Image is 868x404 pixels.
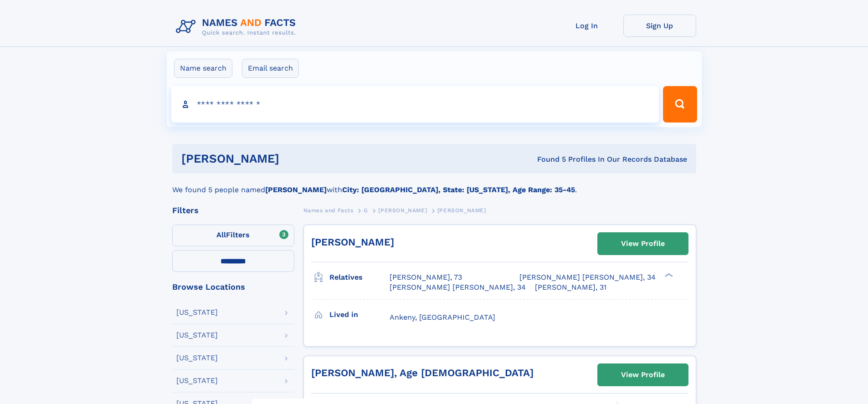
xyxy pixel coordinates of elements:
label: Email search [242,59,299,78]
div: [US_STATE] [176,377,218,384]
img: Logo Names and Facts [172,15,303,39]
div: Found 5 Profiles In Our Records Database [408,154,687,164]
b: City: [GEOGRAPHIC_DATA], State: [US_STATE], Age Range: 35-45 [342,185,575,194]
div: Filters [172,206,294,215]
a: [PERSON_NAME] [311,236,394,248]
a: Names and Facts [303,205,354,216]
label: Name search [174,59,232,78]
a: Sign Up [623,15,696,37]
span: Ankeny, [GEOGRAPHIC_DATA] [390,313,495,322]
span: [PERSON_NAME] [378,207,427,214]
label: Filters [172,225,294,246]
div: View Profile [621,233,665,254]
a: View Profile [598,364,688,386]
b: [PERSON_NAME] [265,185,327,194]
a: [PERSON_NAME] [PERSON_NAME], 34 [519,272,656,282]
div: [US_STATE] [176,354,218,362]
a: [PERSON_NAME], 73 [390,272,462,282]
div: ❯ [663,272,673,278]
span: All [216,230,226,239]
h3: Relatives [329,270,390,285]
div: [US_STATE] [176,332,218,339]
button: Search Button [663,86,697,123]
a: Log In [550,15,623,37]
a: [PERSON_NAME] [378,205,427,216]
a: G [364,205,368,216]
input: search input [171,86,659,123]
span: [PERSON_NAME] [437,207,486,214]
a: View Profile [598,233,688,255]
div: View Profile [621,364,665,385]
h1: [PERSON_NAME] [181,153,408,164]
h3: Lived in [329,307,390,322]
div: [US_STATE] [176,309,218,316]
a: [PERSON_NAME], Age [DEMOGRAPHIC_DATA] [311,367,534,378]
div: We found 5 people named with . [172,174,696,195]
div: Browse Locations [172,283,294,291]
span: G [364,207,368,214]
a: [PERSON_NAME], 31 [535,282,606,292]
a: [PERSON_NAME] [PERSON_NAME], 34 [390,282,526,292]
